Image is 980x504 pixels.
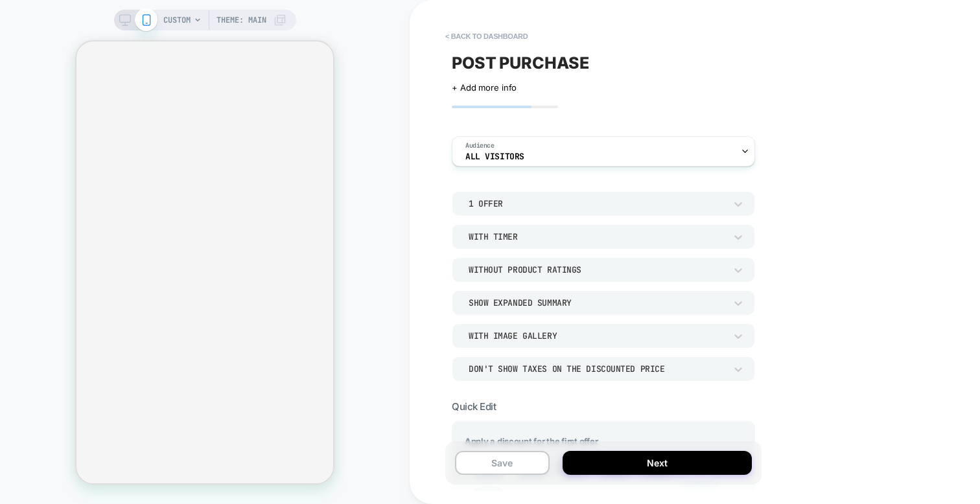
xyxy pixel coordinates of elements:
button: < back to dashboard [439,26,534,47]
div: Don't show taxes on the discounted price [469,363,725,374]
button: Next [563,451,752,475]
span: Theme: MAIN [216,10,266,30]
span: CUSTOM [163,10,191,30]
span: All Visitors [465,152,524,161]
div: 1 Offer [469,198,725,209]
span: Audience [465,141,495,150]
span: Quick Edit [452,400,496,413]
span: Apply a discount for the first offer [465,436,742,446]
div: Show Expanded Summary [469,297,725,308]
div: With Image Gallery [469,330,725,341]
span: + Add more info [452,82,517,93]
button: Save [455,451,550,475]
div: Without Product Ratings [469,264,725,275]
span: POST PURCHASE [452,53,589,73]
div: With Timer [469,231,725,242]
